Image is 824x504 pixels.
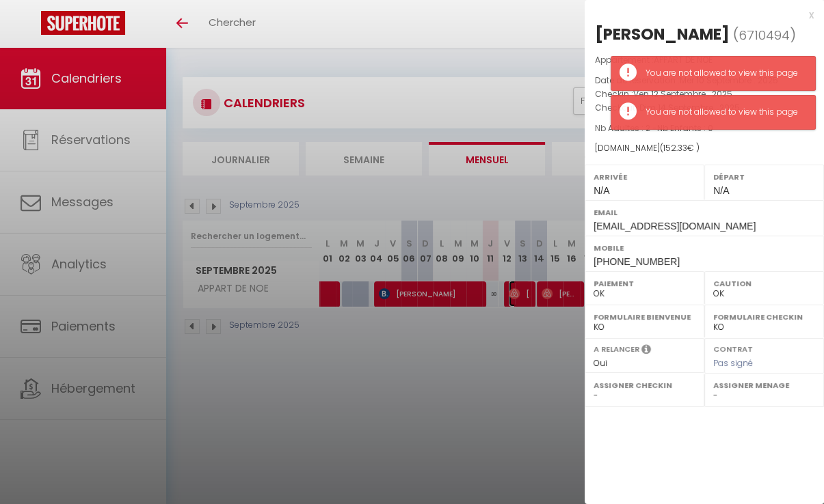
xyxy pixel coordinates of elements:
span: [PHONE_NUMBER] [594,256,680,267]
span: ( ) [733,25,796,44]
span: APPART DE NOE [654,54,713,66]
label: Arrivée [594,170,695,184]
span: Ven 12 Septembre . 2025 [633,88,732,100]
span: Nb Adultes : 2 - [595,122,713,134]
p: Appartement : [595,53,814,67]
div: x [585,7,814,23]
label: Assigner Checkin [594,378,695,392]
p: Checkin : [595,87,814,101]
span: [EMAIL_ADDRESS][DOMAIN_NAME] [594,221,756,232]
label: Mobile [594,241,815,255]
i: Sélectionner OUI si vous souhaiter envoyer les séquences de messages post-checkout [641,344,651,359]
label: Email [594,206,815,219]
label: Paiement [594,277,695,290]
span: Pas signé [713,357,753,369]
label: A relancer [594,344,639,355]
label: Contrat [713,344,753,352]
iframe: Chat [766,443,814,494]
button: Ouvrir le widget de chat LiveChat [11,5,52,46]
p: Date de réservation : [595,74,814,87]
label: Caution [713,277,815,290]
span: 152.33 [663,142,687,154]
span: N/A [594,185,609,196]
span: ( € ) [660,142,700,154]
label: Départ [713,170,815,184]
div: You are not allowed to view this page [646,67,801,80]
label: Formulaire Bienvenue [594,310,695,324]
p: Checkout : [595,101,814,115]
span: N/A [713,185,729,196]
span: Nb Enfants : 0 [657,122,713,134]
span: 6710494 [739,27,790,44]
label: Assigner Menage [713,378,815,392]
div: You are not allowed to view this page [646,106,801,119]
label: Formulaire Checkin [713,310,815,324]
div: [PERSON_NAME] [595,23,730,45]
div: [DOMAIN_NAME] [595,142,814,155]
